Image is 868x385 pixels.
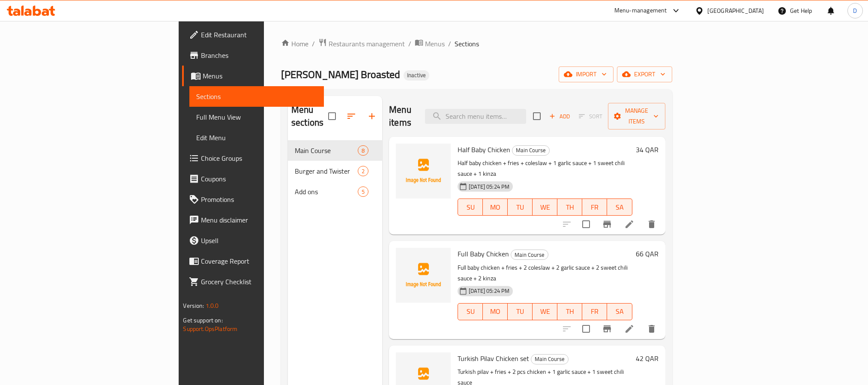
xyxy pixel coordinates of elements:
img: Half Baby Chicken [396,144,451,199]
span: [DATE] 05:24 PM [465,287,513,295]
a: Edit Menu [189,127,323,148]
a: Full Menu View [189,107,323,127]
div: items [358,145,368,156]
button: SA [607,303,632,320]
span: Menus [425,39,445,49]
span: export [624,69,665,80]
li: / [448,39,451,49]
li: / [408,39,411,49]
h2: Menu items [389,103,414,129]
a: Support.OpsPlatform [183,323,237,334]
span: SA [611,305,629,318]
h6: 42 QAR [636,352,658,364]
button: TH [557,199,582,216]
nav: breadcrumb [281,38,672,49]
span: Coverage Report [201,256,317,266]
span: Main Course [512,145,549,155]
p: Half baby chicken + fries + coleslaw + 1 garlic sauce + 1 sweet chili sauce + 1 kinza [458,158,632,179]
h6: 66 QAR [636,248,658,260]
button: delete [641,319,662,339]
button: Add [546,110,573,123]
span: MO [486,201,504,214]
a: Menus [182,66,323,86]
span: Sections [196,91,317,102]
span: Main Course [511,250,548,260]
span: 8 [358,147,368,155]
span: FR [586,305,604,318]
a: Coupons [182,168,323,189]
button: TU [508,303,533,320]
span: Sort sections [341,106,362,126]
input: search [425,109,526,124]
button: FR [582,303,607,320]
a: Choice Groups [182,148,323,168]
span: Add ons [295,186,358,197]
a: Restaurants management [318,38,405,49]
span: Select to update [577,215,595,233]
span: Turkish Pilav Chicken set [458,352,529,365]
span: Manage items [615,105,658,127]
span: Full Baby Chicken [458,247,509,260]
button: export [617,66,672,82]
span: Version: [183,300,204,311]
button: SA [607,199,632,216]
span: SU [461,201,479,214]
span: Branches [201,50,317,60]
div: Main Course [511,250,548,260]
span: 1.0.0 [206,300,219,311]
div: items [358,166,368,176]
a: Menu disclaimer [182,210,323,230]
div: Inactive [404,70,429,81]
span: TU [511,305,529,318]
a: Coverage Report [182,251,323,271]
button: TH [557,303,582,320]
span: Half Baby Chicken [458,143,510,156]
a: Upsell [182,230,323,251]
button: MO [483,199,508,216]
a: Promotions [182,189,323,210]
span: Coupons [201,174,317,184]
span: Restaurants management [329,39,405,49]
button: SU [458,199,483,216]
span: Menus [203,71,317,81]
a: Branches [182,45,323,66]
span: Full Menu View [196,112,317,122]
span: 5 [358,188,368,196]
span: FR [586,201,604,214]
nav: Menu sections [288,137,382,205]
button: MO [483,303,508,320]
span: Select to update [577,320,595,338]
div: Main Course [531,354,569,364]
button: TU [508,199,533,216]
span: Main Course [295,145,358,156]
a: Sections [189,86,323,107]
span: SU [461,305,479,318]
button: Add section [362,106,382,126]
span: [DATE] 05:24 PM [465,183,513,191]
div: items [358,186,368,197]
span: WE [536,305,554,318]
span: Main Course [531,354,568,364]
span: Burger and Twister [295,166,358,176]
span: Upsell [201,235,317,246]
a: Menus [415,38,445,49]
span: Select section [528,107,546,125]
a: Grocery Checklist [182,271,323,292]
span: Edit Restaurant [201,30,317,40]
span: Get support on: [183,315,222,326]
button: SU [458,303,483,320]
a: Edit Restaurant [182,24,323,45]
div: Add ons5 [288,181,382,202]
span: [PERSON_NAME] Broasted [281,65,400,84]
span: Sections [455,39,479,49]
span: Inactive [404,72,429,79]
button: Branch-specific-item [597,214,617,235]
span: WE [536,201,554,214]
div: [GEOGRAPHIC_DATA] [707,6,764,15]
button: delete [641,214,662,235]
h6: 34 QAR [636,144,658,156]
button: import [559,66,614,82]
div: Main Course [512,145,550,156]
